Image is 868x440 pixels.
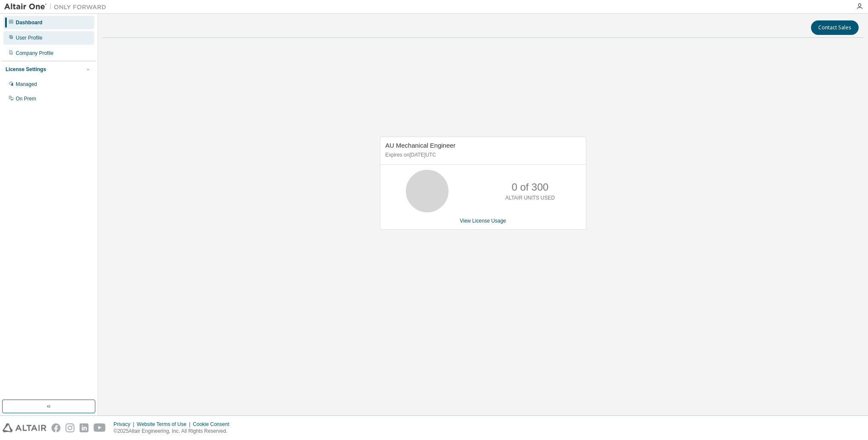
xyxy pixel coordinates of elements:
[385,142,456,149] span: AU Mechanical Engineer
[16,19,43,26] div: Dashboard
[16,81,37,88] div: Managed
[4,3,111,11] img: Altair One
[80,423,89,432] img: linkedin.svg
[114,421,137,428] div: Privacy
[51,423,60,432] img: facebook.svg
[505,194,555,202] p: ALTAIR UNITS USED
[385,151,579,159] p: Expires on [DATE] UTC
[811,20,859,35] button: Contact Sales
[16,34,43,41] div: User Profile
[16,50,54,57] div: Company Profile
[6,66,46,73] div: License Settings
[3,423,46,432] img: altair_logo.svg
[137,421,193,428] div: Website Terms of Use
[511,180,548,194] p: 0 of 300
[193,421,234,428] div: Cookie Consent
[16,95,36,102] div: On Prem
[114,428,234,435] p: © 2025 Altair Engineering, Inc. All Rights Reserved.
[66,423,74,432] img: instagram.svg
[94,423,106,432] img: youtube.svg
[460,218,506,224] a: View License Usage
